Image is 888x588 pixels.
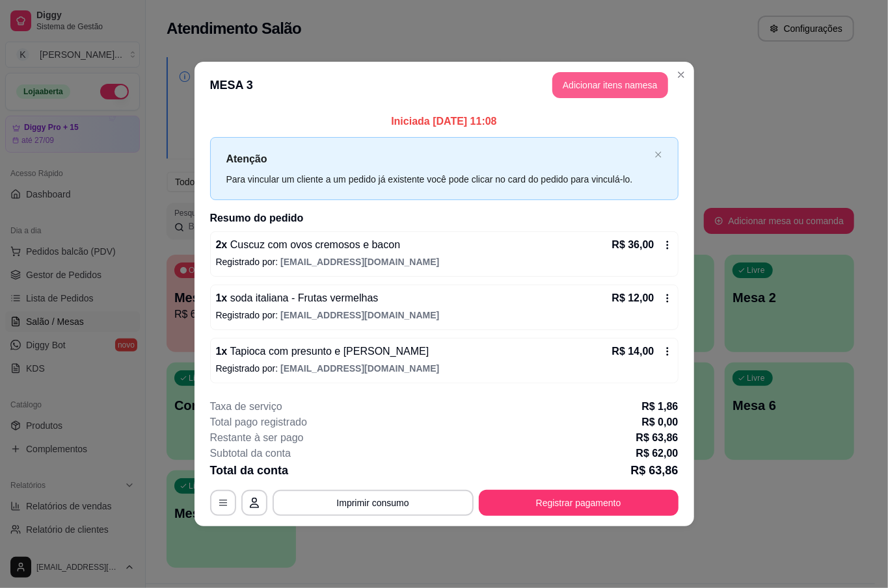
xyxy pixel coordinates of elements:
p: R$ 63,86 [630,461,678,479]
span: [EMAIL_ADDRESS][DOMAIN_NAME] [280,363,439,374]
button: close [654,151,662,159]
p: Registrado por: [216,255,673,268]
button: Adicionar itens namesa [552,72,668,98]
button: Close [671,64,692,85]
span: [EMAIL_ADDRESS][DOMAIN_NAME] [280,257,439,267]
p: Taxa de serviço [210,399,282,415]
p: Subtotal da conta [210,446,291,461]
p: Total da conta [210,461,289,479]
p: Total pago registrado [210,415,307,430]
p: Atenção [226,151,649,167]
header: MESA 3 [195,62,694,109]
p: 1 x [216,344,429,359]
p: R$ 36,00 [612,237,654,253]
p: R$ 14,00 [612,344,654,359]
button: Imprimir consumo [273,490,474,516]
p: Restante à ser pago [210,430,304,446]
span: soda italiana - Frutas vermelhas [227,292,378,303]
div: Para vincular um cliente a um pedido já existente você pode clicar no card do pedido para vinculá... [226,172,649,186]
p: R$ 12,00 [612,290,654,306]
button: Registrar pagamento [479,490,679,516]
p: R$ 62,00 [636,446,679,461]
p: 1 x [216,290,379,306]
p: R$ 1,86 [641,399,678,415]
p: Registrado por: [216,362,673,375]
p: R$ 63,86 [636,430,679,446]
p: Iniciada [DATE] 11:08 [210,114,679,129]
p: R$ 0,00 [641,415,678,430]
span: close [654,151,662,159]
span: Tapioca com presunto e [PERSON_NAME] [227,346,429,357]
h2: Resumo do pedido [210,211,679,226]
p: 2 x [216,237,401,253]
p: Registrado por: [216,309,673,322]
span: [EMAIL_ADDRESS][DOMAIN_NAME] [280,310,439,320]
span: Cuscuz com ovos cremosos e bacon [227,239,400,250]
